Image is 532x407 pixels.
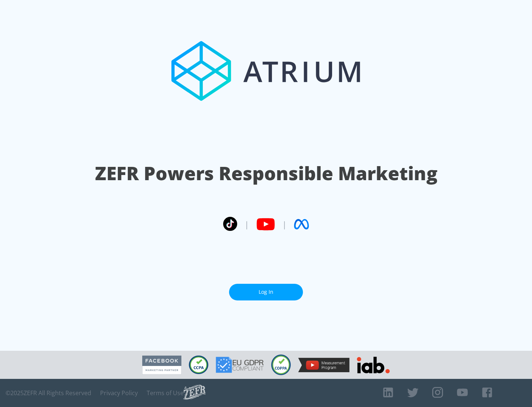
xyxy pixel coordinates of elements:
a: Terms of Use [147,389,184,397]
img: GDPR Compliant [216,357,264,373]
span: © 2025 ZEFR All Rights Reserved [6,389,91,397]
a: Privacy Policy [100,389,138,397]
a: Log In [229,284,303,300]
h1: ZEFR Powers Responsible Marketing [95,161,437,186]
img: Facebook Marketing Partner [142,356,181,374]
span: | [282,219,287,230]
img: YouTube Measurement Program [298,358,349,372]
span: | [245,219,249,230]
img: COPPA Compliant [271,354,291,375]
img: IAB [357,357,390,373]
img: CCPA Compliant [189,356,208,374]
